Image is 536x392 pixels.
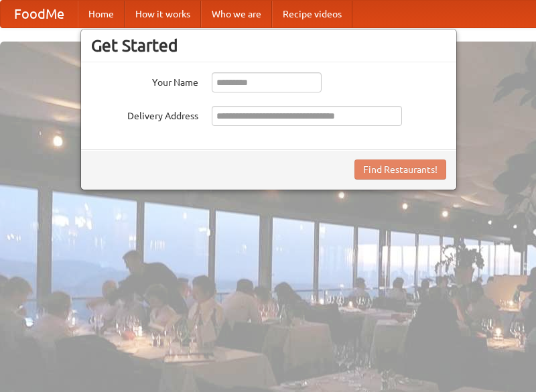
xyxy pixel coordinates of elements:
label: Your Name [91,72,198,89]
a: Who we are [201,1,272,27]
a: Recipe videos [272,1,352,27]
a: Home [78,1,125,27]
a: FoodMe [1,1,78,27]
h3: Get Started [91,36,446,56]
label: Delivery Address [91,106,198,123]
button: Find Restaurants! [354,159,446,180]
a: How it works [125,1,201,27]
